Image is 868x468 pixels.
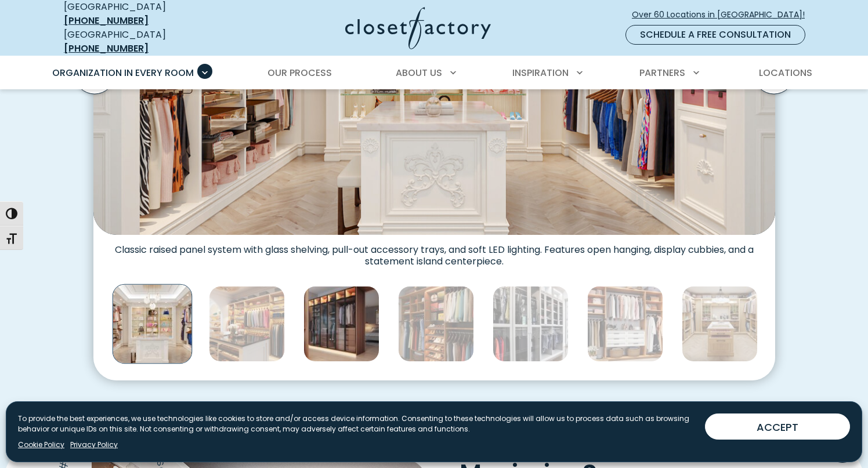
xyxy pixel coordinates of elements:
[267,66,332,79] span: Our Process
[512,66,569,79] span: Inspiration
[209,286,285,362] img: Custom dressing room Rhapsody woodgrain system with illuminated wardrobe rods, angled shoe shelve...
[759,66,812,79] span: Locations
[631,5,815,25] a: Over 60 Locations in [GEOGRAPHIC_DATA]!
[682,286,758,362] img: Glass-top island, velvet-lined jewelry drawers, and LED wardrobe lighting. Custom cabinetry in Rh...
[398,286,474,362] img: Built-in custom closet Rustic Cherry melamine with glass shelving, angled shoe shelves, and tripl...
[639,66,685,79] span: Partners
[303,286,379,362] img: Luxury walk-in custom closet contemporary glass-front wardrobe system in Rocky Mountain melamine ...
[70,440,118,450] a: Privacy Policy
[52,66,194,79] span: Organization in Every Room
[44,57,824,89] nav: Primary Menu
[93,235,775,267] figcaption: Classic raised panel system with glass shelving, pull-out accessory trays, and soft LED lighting....
[625,25,805,45] a: Schedule a Free Consultation
[64,42,149,55] a: [PHONE_NUMBER]
[112,284,192,364] img: White walk-in closet with ornate trim and crown molding, featuring glass shelving
[632,9,814,21] span: Over 60 Locations in [GEOGRAPHIC_DATA]!
[64,28,232,56] div: [GEOGRAPHIC_DATA]
[18,440,64,450] a: Cookie Policy
[18,413,696,434] p: To provide the best experiences, we use technologies like cookies to store and/or access device i...
[64,14,149,27] a: [PHONE_NUMBER]
[345,7,491,49] img: Closet Factory Logo
[493,286,569,362] img: Glass-front wardrobe system in Dove Grey with integrated LED lighting, double-hang rods, and disp...
[587,286,663,362] img: Reach-in closet with Two-tone system with Rustic Cherry structure and White Shaker drawer fronts....
[396,66,442,79] span: About Us
[705,413,850,440] button: ACCEPT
